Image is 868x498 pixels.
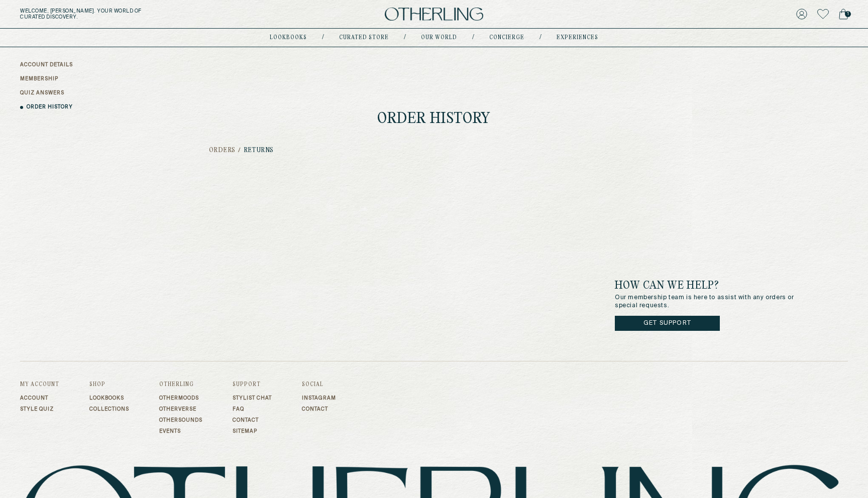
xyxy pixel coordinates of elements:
a: Contact [233,417,272,423]
a: FAQ [233,406,272,412]
a: ACCOUNT DETAILS [20,61,73,69]
h1: Order History [377,111,490,127]
span: 1 [845,11,851,17]
a: Stylist Chat [233,395,272,401]
div: / [539,34,541,42]
a: Othersounds [159,417,202,423]
a: QUIZ ANSWERS [20,89,64,97]
a: lookbooks [270,35,307,40]
a: Lookbooks [89,395,129,401]
a: Collections [89,406,129,412]
img: logo [385,8,483,21]
h2: / [238,147,241,154]
a: concierge [489,35,524,40]
a: Get Support [615,316,720,331]
a: Curated store [339,35,389,40]
a: MEMBERSHIP [20,75,58,83]
a: Account [20,395,59,401]
a: Style Quiz [20,406,59,412]
a: Othermoods [159,395,202,401]
div: / [472,34,474,42]
h2: Orders [209,147,236,154]
a: Our world [421,35,457,40]
a: Contact [302,406,336,412]
a: experiences [557,35,598,40]
h3: Otherling [159,382,202,388]
a: ORDER HISTORY [27,103,73,111]
h3: Support [233,382,272,388]
h5: Welcome, [PERSON_NAME] . Your world of curated discovery. [20,8,268,20]
h2: Returns [244,147,274,154]
a: 1 [839,7,848,21]
h3: My Account [20,382,59,388]
h3: How can we help? [615,280,808,292]
p: Our membership team is here to assist with any orders or special requests. [615,294,808,310]
a: Sitemap [233,428,272,434]
a: Instagram [302,395,336,401]
a: Events [159,428,202,434]
div: / [322,34,324,42]
div: / [404,34,406,42]
h3: Social [302,382,336,388]
h3: Shop [89,382,129,388]
a: Otherverse [159,406,202,412]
